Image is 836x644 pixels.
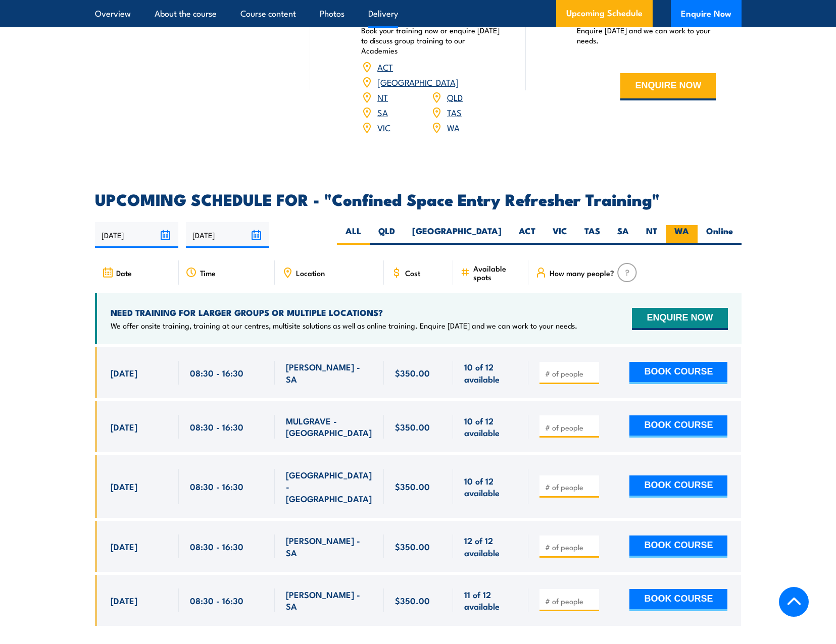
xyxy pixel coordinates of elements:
[545,596,596,606] input: # of people
[111,595,137,606] span: [DATE]
[190,541,243,552] span: 08:30 - 16:30
[464,534,517,558] span: 12 of 12 available
[577,25,716,45] p: Enquire [DATE] and we can work to your needs.
[296,269,325,277] span: Location
[395,541,430,552] span: $350.00
[404,225,510,245] label: [GEOGRAPHIC_DATA]
[111,367,137,379] span: [DATE]
[637,225,666,245] label: NT
[629,589,727,611] button: BOOK COURSE
[337,225,370,245] label: ALL
[629,535,727,558] button: BOOK COURSE
[629,362,727,384] button: BOOK COURSE
[286,361,373,385] span: [PERSON_NAME] - SA
[377,76,459,88] a: [GEOGRAPHIC_DATA]
[447,106,462,118] a: TAS
[464,475,517,499] span: 10 of 12 available
[545,368,596,379] input: # of people
[545,422,596,433] input: # of people
[377,121,390,133] a: VIC
[629,475,727,498] button: BOOK COURSE
[698,225,742,245] label: Online
[447,121,460,133] a: WA
[186,222,269,248] input: To date
[111,541,137,552] span: [DATE]
[286,415,373,439] span: MULGRAVE - [GEOGRAPHIC_DATA]
[464,415,517,439] span: 10 of 12 available
[545,542,596,552] input: # of people
[95,222,178,248] input: From date
[395,367,430,379] span: $350.00
[286,588,373,612] span: [PERSON_NAME] - SA
[632,308,727,330] button: ENQUIRE NOW
[111,320,577,331] p: We offer onsite training, training at our centres, multisite solutions as well as online training...
[395,595,430,606] span: $350.00
[286,534,373,558] span: [PERSON_NAME] - SA
[95,192,742,206] h2: UPCOMING SCHEDULE FOR - "Confined Space Entry Refresher Training"
[111,480,137,492] span: [DATE]
[370,225,404,245] label: QLD
[550,269,614,277] span: How many people?
[609,225,637,245] label: SA
[286,469,373,504] span: [GEOGRAPHIC_DATA] - [GEOGRAPHIC_DATA]
[395,480,430,492] span: $350.00
[377,61,393,73] a: ACT
[111,421,137,433] span: [DATE]
[377,106,388,118] a: SA
[190,421,243,433] span: 08:30 - 16:30
[447,91,463,103] a: QLD
[464,588,517,612] span: 11 of 12 available
[473,264,521,281] span: Available spots
[545,482,596,492] input: # of people
[464,361,517,385] span: 10 of 12 available
[395,421,430,433] span: $350.00
[620,73,716,100] button: ENQUIRE NOW
[377,91,388,103] a: NT
[510,225,544,245] label: ACT
[190,595,243,606] span: 08:30 - 16:30
[666,225,698,245] label: WA
[405,269,420,277] span: Cost
[111,307,577,318] h4: NEED TRAINING FOR LARGER GROUPS OR MULTIPLE LOCATIONS?
[116,269,132,277] span: Date
[629,415,727,438] button: BOOK COURSE
[544,225,576,245] label: VIC
[200,269,216,277] span: Time
[190,480,243,492] span: 08:30 - 16:30
[576,225,609,245] label: TAS
[190,367,243,379] span: 08:30 - 16:30
[361,25,501,56] p: Book your training now or enquire [DATE] to discuss group training to our Academies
